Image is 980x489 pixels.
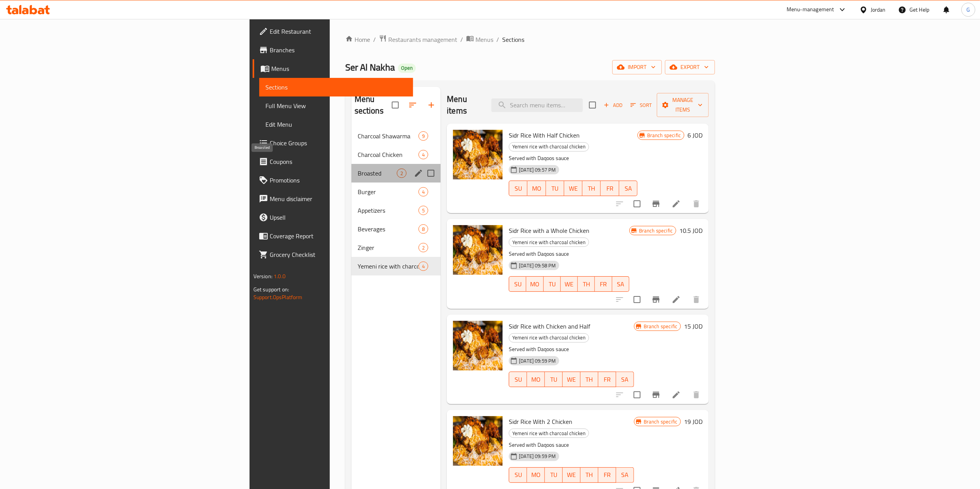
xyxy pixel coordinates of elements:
[603,101,623,110] span: Add
[419,131,428,141] div: items
[422,96,441,114] button: Add section
[388,35,457,44] span: Restaurants management
[509,440,634,450] p: Served with Daqoos sauce
[616,372,634,387] button: SA
[630,101,652,110] span: Sort
[270,138,407,148] span: Choice Groups
[270,231,407,241] span: Coverage Report
[509,320,590,332] span: Sidr Rice with Chicken and Half
[253,227,413,245] a: Coverage Report
[578,276,595,292] button: TH
[358,187,419,196] span: Burger
[687,195,706,213] button: delete
[253,22,413,41] a: Edit Restaurant
[502,35,524,44] span: Sections
[512,279,523,290] span: SU
[544,276,561,292] button: TU
[259,96,413,115] a: Full Menu View
[629,99,654,111] button: Sort
[460,35,463,44] li: /
[419,151,428,158] span: 4
[509,333,589,342] span: Yemeni rice with charcoal chicken
[629,291,645,308] span: Select to update
[358,224,419,234] span: Beverages
[563,467,580,483] button: WE
[564,181,582,196] button: WE
[529,279,540,290] span: MO
[358,243,419,252] span: Zinger
[253,59,413,78] a: Menus
[270,250,407,259] span: Grocery Checklist
[509,225,589,236] span: Sidr Rice with a Whole Chicken
[351,257,441,275] div: Yemeni rice with charcoal chicken4
[663,95,703,115] span: Manage items
[601,181,619,196] button: FR
[509,181,527,196] button: SU
[966,5,970,14] span: G
[601,99,625,111] span: Add item
[358,206,419,215] div: Appetizers
[509,429,589,438] span: Yemeni rice with charcoal chicken
[358,169,397,178] span: Broasted
[548,469,560,480] span: TU
[618,62,656,72] span: import
[530,469,542,480] span: MO
[601,374,613,385] span: FR
[509,238,589,247] div: Yemeni rice with charcoal chicken
[679,225,703,236] h6: 10.5 JOD
[671,62,709,72] span: export
[259,115,413,134] a: Edit Menu
[548,374,560,385] span: TU
[509,416,572,427] span: Sidr Rice With 2 Chicken
[265,83,407,92] span: Sections
[566,374,577,385] span: WE
[265,101,407,110] span: Full Menu View
[629,196,645,212] span: Select to update
[253,245,413,264] a: Grocery Checklist
[616,467,634,483] button: SA
[547,279,558,290] span: TU
[509,129,580,141] span: Sidr Rice With Half Chicken
[358,150,419,159] span: Charcoal Chicken
[564,279,575,290] span: WE
[622,183,634,194] span: SA
[419,188,428,196] span: 4
[351,238,441,257] div: Zinger2
[358,262,419,271] div: Yemeni rice with charcoal chicken
[453,416,503,466] img: Sidr Rice With 2 Chicken
[619,374,631,385] span: SA
[629,387,645,403] span: Select to update
[253,41,413,59] a: Branches
[397,169,406,178] div: items
[672,295,681,304] a: Edit menu item
[270,194,407,203] span: Menu disclaimer
[509,429,589,438] div: Yemeni rice with charcoal chicken
[351,164,441,183] div: Broasted2edit
[584,469,595,480] span: TH
[625,99,657,111] span: Sort items
[527,467,545,483] button: MO
[787,5,834,14] div: Menu-management
[419,226,428,233] span: 8
[584,374,595,385] span: TH
[496,35,499,44] li: /
[419,207,428,214] span: 5
[419,262,428,271] div: items
[567,183,579,194] span: WE
[644,132,684,139] span: Branch specific
[601,99,625,111] button: Add
[351,183,441,201] div: Burger4
[509,153,637,163] p: Served with Daqoos sauce
[270,45,407,55] span: Branches
[419,133,428,140] span: 9
[453,130,503,179] img: Sidr Rice With Half Chicken
[351,145,441,164] div: Charcoal Chicken4
[270,157,407,166] span: Coupons
[265,120,407,129] span: Edit Menu
[586,183,598,194] span: TH
[509,142,589,151] span: Yemeni rice with charcoal chicken
[419,243,428,252] div: items
[447,93,482,117] h2: Menu items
